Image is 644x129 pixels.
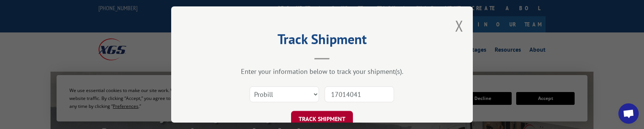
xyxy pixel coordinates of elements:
button: TRACK SHIPMENT [291,111,353,127]
div: Open chat [618,103,639,124]
input: Number(s) [325,86,394,102]
div: Enter your information below to track your shipment(s). [209,67,435,76]
button: Close modal [455,16,463,36]
h2: Track Shipment [209,34,435,48]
